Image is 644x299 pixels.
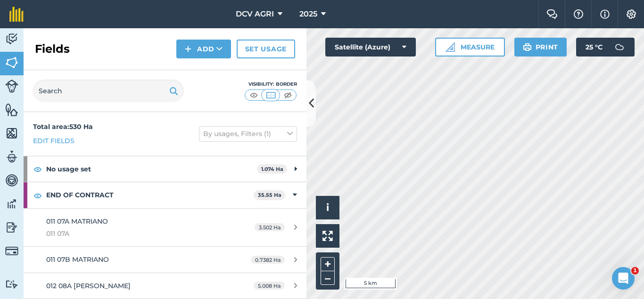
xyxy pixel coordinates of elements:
img: fieldmargin Logo [9,7,24,22]
button: – [321,271,335,285]
img: svg+xml;base64,PHN2ZyB4bWxucz0iaHR0cDovL3d3dy53My5vcmcvMjAwMC9zdmciIHdpZHRoPSIxOSIgaGVpZ2h0PSIyNC... [523,41,532,53]
button: By usages, Filters (1) [199,126,297,141]
strong: Total area : 530 Ha [33,122,93,131]
img: svg+xml;base64,PHN2ZyB4bWxucz0iaHR0cDovL3d3dy53My5vcmcvMjAwMC9zdmciIHdpZHRoPSI1NiIgaGVpZ2h0PSI2MC... [5,56,18,70]
img: svg+xml;base64,PD94bWwgdmVyc2lvbj0iMS4wIiBlbmNvZGluZz0idXRmLTgiPz4KPCEtLSBHZW5lcmF0b3I6IEFkb2JlIE... [5,220,18,234]
img: svg+xml;base64,PD94bWwgdmVyc2lvbj0iMS4wIiBlbmNvZGluZz0idXRmLTgiPz4KPCEtLSBHZW5lcmF0b3I6IEFkb2JlIE... [5,32,18,46]
button: Print [514,38,567,57]
input: Search [33,80,184,102]
img: svg+xml;base64,PD94bWwgdmVyc2lvbj0iMS4wIiBlbmNvZGluZz0idXRmLTgiPz4KPCEtLSBHZW5lcmF0b3I6IEFkb2JlIE... [5,150,18,164]
img: svg+xml;base64,PHN2ZyB4bWxucz0iaHR0cDovL3d3dy53My5vcmcvMjAwMC9zdmciIHdpZHRoPSI1MCIgaGVpZ2h0PSI0MC... [248,90,260,100]
img: svg+xml;base64,PD94bWwgdmVyc2lvbj0iMS4wIiBlbmNvZGluZz0idXRmLTgiPz4KPCEtLSBHZW5lcmF0b3I6IEFkb2JlIE... [5,244,18,258]
img: svg+xml;base64,PHN2ZyB4bWxucz0iaHR0cDovL3d3dy53My5vcmcvMjAwMC9zdmciIHdpZHRoPSI1MCIgaGVpZ2h0PSI0MC... [265,90,277,100]
img: Four arrows, one pointing top left, one top right, one bottom right and the last bottom left [322,231,333,241]
button: + [321,257,335,271]
span: DCV AGRI [236,8,274,20]
span: 25 ° C [586,38,603,57]
div: END OF CONTRACT35.55 Ha [24,182,306,208]
strong: END OF CONTRACT [46,182,254,208]
iframe: Intercom live chat [612,267,635,290]
button: i [316,196,339,219]
div: Visibility: Border [244,81,297,88]
a: 011 07A MATRIANO011 07A3.502 Ha [24,209,306,247]
img: Ruler icon [446,42,455,52]
button: Satellite (Azure) [325,38,416,57]
span: 5.008 Ha [254,282,285,290]
button: Add [176,40,231,58]
img: svg+xml;base64,PHN2ZyB4bWxucz0iaHR0cDovL3d3dy53My5vcmcvMjAwMC9zdmciIHdpZHRoPSIxNyIgaGVpZ2h0PSIxNy... [600,8,610,20]
img: A cog icon [626,9,637,19]
h2: Fields [35,41,70,57]
img: svg+xml;base64,PHN2ZyB4bWxucz0iaHR0cDovL3d3dy53My5vcmcvMjAwMC9zdmciIHdpZHRoPSIxOCIgaGVpZ2h0PSIyNC... [33,163,42,175]
span: 011 07A MATRIANO [46,217,108,226]
img: svg+xml;base64,PHN2ZyB4bWxucz0iaHR0cDovL3d3dy53My5vcmcvMjAwMC9zdmciIHdpZHRoPSIxOSIgaGVpZ2h0PSIyNC... [169,85,178,97]
img: svg+xml;base64,PD94bWwgdmVyc2lvbj0iMS4wIiBlbmNvZGluZz0idXRmLTgiPz4KPCEtLSBHZW5lcmF0b3I6IEFkb2JlIE... [610,38,629,57]
img: svg+xml;base64,PHN2ZyB4bWxucz0iaHR0cDovL3d3dy53My5vcmcvMjAwMC9zdmciIHdpZHRoPSI1NiIgaGVpZ2h0PSI2MC... [5,103,18,117]
span: 0.7382 Ha [251,256,285,264]
span: 1 [631,267,639,275]
img: svg+xml;base64,PD94bWwgdmVyc2lvbj0iMS4wIiBlbmNvZGluZz0idXRmLTgiPz4KPCEtLSBHZW5lcmF0b3I6IEFkb2JlIE... [5,80,18,93]
img: svg+xml;base64,PHN2ZyB4bWxucz0iaHR0cDovL3d3dy53My5vcmcvMjAwMC9zdmciIHdpZHRoPSIxNCIgaGVpZ2h0PSIyNC... [185,43,191,55]
span: 011 07B MATRIANO [46,255,109,264]
img: svg+xml;base64,PHN2ZyB4bWxucz0iaHR0cDovL3d3dy53My5vcmcvMjAwMC9zdmciIHdpZHRoPSI1MCIgaGVpZ2h0PSI0MC... [282,90,294,100]
span: i [326,202,329,213]
strong: No usage set [46,156,257,182]
img: svg+xml;base64,PD94bWwgdmVyc2lvbj0iMS4wIiBlbmNvZGluZz0idXRmLTgiPz4KPCEtLSBHZW5lcmF0b3I6IEFkb2JlIE... [5,197,18,211]
span: 3.502 Ha [255,223,285,231]
strong: 1.074 Ha [261,166,283,172]
img: svg+xml;base64,PD94bWwgdmVyc2lvbj0iMS4wIiBlbmNvZGluZz0idXRmLTgiPz4KPCEtLSBHZW5lcmF0b3I6IEFkb2JlIE... [5,173,18,187]
span: 011 07A [46,228,223,239]
img: A question mark icon [573,9,584,19]
img: svg+xml;base64,PD94bWwgdmVyc2lvbj0iMS4wIiBlbmNvZGluZz0idXRmLTgiPz4KPCEtLSBHZW5lcmF0b3I6IEFkb2JlIE... [5,280,18,289]
button: Measure [435,38,505,57]
button: 25 °C [576,38,635,57]
a: Set usage [237,40,295,58]
span: 012 08A [PERSON_NAME] [46,282,131,290]
img: svg+xml;base64,PHN2ZyB4bWxucz0iaHR0cDovL3d3dy53My5vcmcvMjAwMC9zdmciIHdpZHRoPSIxOCIgaGVpZ2h0PSIyNC... [33,190,42,201]
a: 011 07B MATRIANO0.7382 Ha [24,247,306,272]
a: Edit fields [33,136,74,146]
div: No usage set1.074 Ha [24,156,306,182]
a: 012 08A [PERSON_NAME]5.008 Ha [24,273,306,299]
strong: 35.55 Ha [258,192,281,198]
img: Two speech bubbles overlapping with the left bubble in the forefront [546,9,558,19]
img: svg+xml;base64,PHN2ZyB4bWxucz0iaHR0cDovL3d3dy53My5vcmcvMjAwMC9zdmciIHdpZHRoPSI1NiIgaGVpZ2h0PSI2MC... [5,126,18,140]
span: 2025 [299,8,317,20]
